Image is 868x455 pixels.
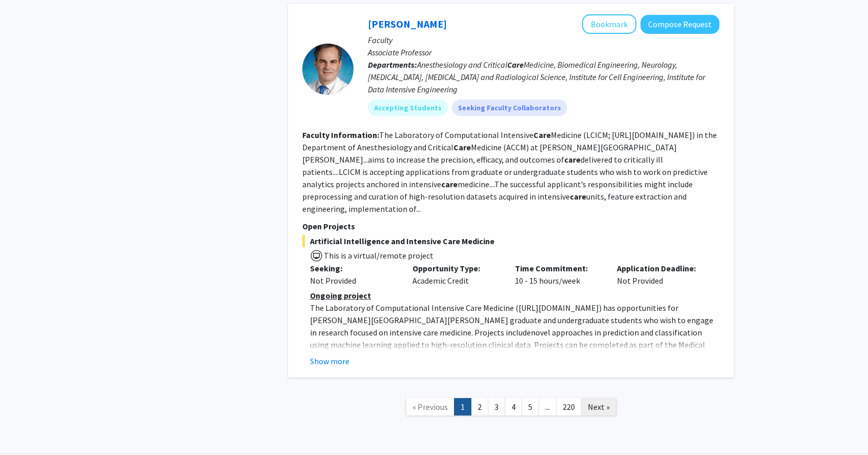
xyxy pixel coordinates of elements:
[441,179,458,189] b: care
[310,303,519,313] span: The Laboratory of Computational Intensive Care Medicine (
[588,402,610,412] span: Next »
[368,46,719,58] p: Associate Professor
[533,130,551,140] b: Care
[310,302,719,425] p: [URL][DOMAIN_NAME] Priority will be given to applicants who have completed coursework or have a d...
[302,235,719,247] span: Artificial Intelligence and Intensive Care Medicine
[640,15,719,34] button: Compose Request to Robert Stevens
[412,402,448,412] span: « Previous
[323,250,433,261] span: This is a virtual/remote project
[405,262,507,287] div: Academic Credit
[310,327,705,362] span: novel approaches in prediction and classification using machine learning applied to high-resoluti...
[515,262,602,274] p: Time Commitment:
[368,100,448,116] mat-chip: Accepting Students
[453,142,471,152] b: Care
[581,398,616,416] a: Next
[310,262,397,274] p: Seeking:
[609,262,712,287] div: Not Provided
[310,303,713,338] span: ) has opportunities for [PERSON_NAME][GEOGRAPHIC_DATA][PERSON_NAME] graduate and undergraduate st...
[368,17,447,30] a: [PERSON_NAME]
[617,262,704,274] p: Application Deadline:
[310,355,349,367] button: Show more
[288,388,734,429] nav: Page navigation
[406,398,454,416] a: Previous Page
[556,398,582,416] a: 220
[564,154,581,165] b: care
[368,34,719,46] p: Faculty
[471,398,488,416] a: 2
[368,60,705,94] span: Anesthesiology and Critical Medicine, Biomedical Engineering, Neurology, [MEDICAL_DATA], [MEDICAL...
[310,290,371,301] u: Ongoing project
[488,398,505,416] a: 3
[368,60,417,70] b: Departments:
[582,14,636,34] button: Add Robert Stevens to Bookmarks
[302,130,717,214] fg-read-more: The Laboratory of Computational Intensive Medicine (LCICM; [URL][DOMAIN_NAME]) in the Department ...
[507,262,610,287] div: 10 - 15 hours/week
[505,398,522,416] a: 4
[522,398,539,416] a: 5
[302,130,379,140] b: Faculty Information:
[8,409,44,447] iframe: Chat
[507,60,524,70] b: Care
[452,100,567,116] mat-chip: Seeking Faculty Collaborators
[454,398,471,416] a: 1
[302,220,719,232] p: Open Projects
[412,262,500,274] p: Opportunity Type:
[545,402,550,412] span: ...
[570,191,586,202] b: care
[310,274,397,287] div: Not Provided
